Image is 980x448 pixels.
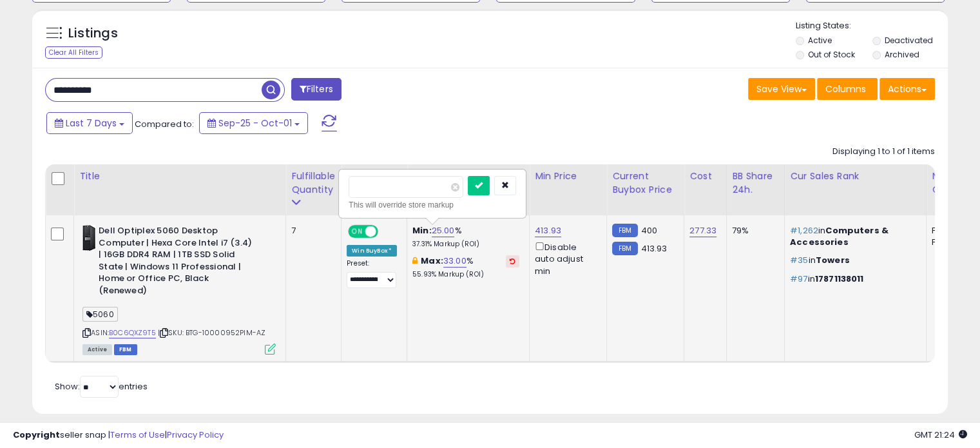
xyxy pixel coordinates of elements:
small: FBM [612,224,637,237]
span: Computers & Accessories [790,224,889,248]
p: in [790,255,916,266]
button: Filters [291,78,341,101]
div: % [412,255,519,279]
p: in [790,273,916,285]
div: This will override store markup [349,199,516,211]
button: Columns [817,78,878,100]
p: Listing States: [796,20,948,32]
div: % [412,225,519,249]
span: | SKU: BTG-10000952PIM-AZ [158,327,265,338]
label: Out of Stock [808,49,855,60]
span: ON [349,226,365,237]
p: 37.31% Markup (ROI) [412,240,519,249]
div: Fulfillable Quantity [291,170,336,197]
label: Active [808,35,832,46]
span: 17871138011 [815,273,864,285]
div: Cur Sales Rank [790,170,921,183]
div: Min Price [535,170,601,183]
label: Archived [884,49,919,60]
span: FBM [114,344,137,355]
p: in [790,225,916,248]
span: Columns [825,83,866,95]
span: OFF [376,226,397,237]
b: Min: [412,224,432,237]
span: 2025-10-14 21:24 GMT [914,429,967,441]
a: Privacy Policy [167,429,224,441]
span: Last 7 Days [66,117,117,130]
strong: Copyright [13,429,60,441]
div: Title [79,170,280,183]
div: BB Share 24h. [732,170,779,197]
small: FBM [612,242,637,255]
label: Deactivated [884,35,932,46]
i: Revert to store-level Max Markup [510,258,515,264]
span: 413.93 [641,242,668,255]
th: The percentage added to the cost of goods (COGS) that forms the calculator for Min & Max prices. [407,164,530,215]
button: Actions [879,78,935,100]
a: Terms of Use [110,429,165,441]
div: Current Buybox Price [612,170,678,197]
button: Save View [748,78,815,100]
p: 55.93% Markup (ROI) [412,270,519,279]
div: FBA: 0 [932,225,974,237]
span: Compared to: [135,118,194,130]
div: Displaying 1 to 1 of 1 items [832,146,935,158]
div: Preset: [347,259,397,288]
span: Show: entries [55,380,148,393]
a: 33.00 [443,255,466,268]
div: Disable auto adjust min [535,240,597,277]
i: This overrides the store level max markup for this listing [412,257,418,265]
span: 400 [641,224,657,237]
div: Num of Comp. [932,170,979,197]
button: Last 7 Days [46,112,133,134]
span: Towers [816,254,850,266]
button: Sep-25 - Oct-01 [199,112,308,134]
div: seller snap | | [13,429,224,442]
b: Dell Optiplex 5060 Desktop Computer | Hexa Core Intel i7 (3.4) | 16GB DDR4 RAM | 1TB SSD Solid St... [99,225,255,300]
div: Win BuyBox * [347,245,397,257]
div: FBM: 1 [932,237,974,248]
div: 79% [732,225,774,237]
span: Sep-25 - Oct-01 [218,117,292,130]
span: #1,262 [790,224,818,237]
h5: Listings [68,24,118,43]
a: 413.93 [535,224,561,237]
img: 41SE19agQvL._SL40_.jpg [82,225,95,251]
a: B0C6QXZ9T5 [109,327,156,338]
div: Cost [689,170,721,183]
div: 7 [291,225,331,237]
a: 25.00 [432,224,455,237]
span: All listings currently available for purchase on Amazon [82,344,112,355]
a: 277.33 [689,224,716,237]
div: Clear All Filters [45,46,102,59]
span: #97 [790,273,807,285]
div: ASIN: [82,225,276,353]
b: Max: [421,255,443,267]
span: 5060 [82,307,118,322]
span: #35 [790,254,808,266]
